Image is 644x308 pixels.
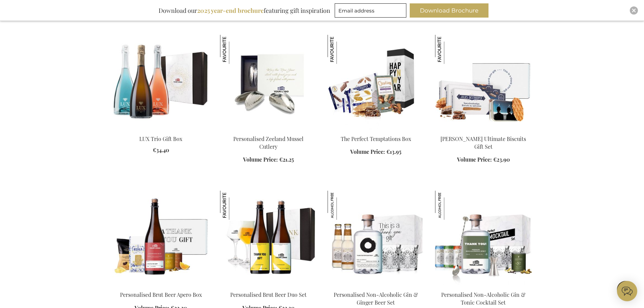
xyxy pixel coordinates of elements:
[120,291,202,298] a: Personalised Brut Beer Apero Box
[435,191,532,285] img: Personalised Non-Alcoholic Gin
[493,156,510,163] span: €23.90
[435,127,532,133] a: Jules Destrooper Ultimate Biscuits Gift Set Jules Destrooper Ultimate Biscuits Gift Set
[220,191,317,285] img: Personalised Champagne Beer
[233,135,304,150] a: Personalised Zeeland Mussel Cutlery
[139,135,182,142] a: LUX Trio Gift Box
[243,156,278,163] span: Volume Price:
[328,35,424,129] img: The Perfect Temptations Box
[113,127,209,133] a: Lux Trio Sparkling Wine Gift Box
[220,35,317,129] img: Personalised Zeeland Mussel Cutlery
[350,148,385,155] span: Volume Price:
[457,156,510,164] a: Volume Price: €23.90
[441,291,525,306] a: Personalised Non-Alcoholic Gin & Tonic Cocktail Set
[630,6,638,15] div: Close
[435,35,464,64] img: Jules Destrooper Ultimate Biscuits Gift Set
[435,191,464,220] img: Personalised Non-Alcoholic Gin & Tonic Cocktail Set
[335,3,406,18] input: Email address
[341,135,411,142] a: The Perfect Temptations Box
[220,283,317,289] a: Personalised Champagne Beer Personalised Brut Beer Duo Set
[617,281,637,301] iframe: belco-activator-frame
[113,35,209,129] img: Lux Trio Sparkling Wine Gift Box
[230,291,307,298] a: Personalised Brut Beer Duo Set
[334,291,418,306] a: Personalised Non-Alcoholic Gin & Ginger Beer Set
[156,3,333,18] div: Download our featuring gift inspiration
[197,6,264,15] b: 2025 year-end brochure
[328,283,424,289] a: Personalised Non-alcoholc Gin & Ginger Beer Set Personalised Non-Alcoholic Gin & Ginger Beer Set
[113,283,209,289] a: Personalised Champagne Beer Apero Box
[632,8,636,13] img: Close
[386,148,401,155] span: €13.95
[243,156,294,164] a: Volume Price: €21.25
[435,35,532,129] img: Jules Destrooper Ultimate Biscuits Gift Set
[328,35,357,64] img: The Perfect Temptations Box
[350,148,401,156] a: Volume Price: €13.95
[279,156,294,163] span: €21.25
[335,3,408,20] form: marketing offers and promotions
[435,283,532,289] a: Personalised Non-Alcoholic Gin Personalised Non-Alcoholic Gin & Tonic Cocktail Set
[457,156,492,163] span: Volume Price:
[220,191,249,220] img: Personalised Brut Beer Duo Set
[328,127,424,133] a: The Perfect Temptations Box The Perfect Temptations Box
[220,35,249,64] img: Personalised Zeeland Mussel Cutlery
[410,3,488,18] button: Download Brochure
[440,135,526,150] a: [PERSON_NAME] Ultimate Biscuits Gift Set
[328,191,357,220] img: Personalised Non-Alcoholic Gin & Ginger Beer Set
[220,127,317,133] a: Personalised Zeeland Mussel Cutlery Personalised Zeeland Mussel Cutlery
[113,191,209,285] img: Personalised Champagne Beer Apero Box
[328,191,424,285] img: Personalised Non-alcoholc Gin & Ginger Beer Set
[153,146,169,153] span: €34.40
